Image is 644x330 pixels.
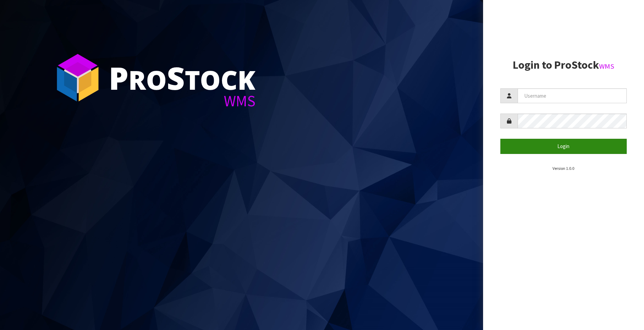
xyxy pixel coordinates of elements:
[109,62,256,93] div: ro tock
[552,166,574,171] small: Version 1.0.0
[52,52,104,104] img: ProStock Cube
[500,59,627,71] h2: Login to ProStock
[599,62,614,71] small: WMS
[518,88,627,103] input: Username
[500,139,627,154] button: Login
[109,93,256,109] div: WMS
[109,57,128,99] span: P
[167,57,185,99] span: S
